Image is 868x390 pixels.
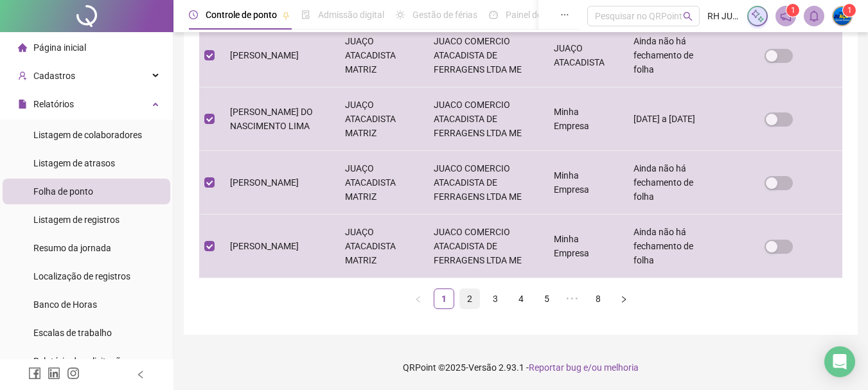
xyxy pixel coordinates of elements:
[230,177,299,188] span: [PERSON_NAME]
[33,215,120,225] span: Listagem de registros
[537,289,556,308] a: 5
[633,36,693,75] span: Ainda não há fechamento de folha
[396,10,405,19] span: sun
[485,288,506,309] li: 3
[847,6,852,15] span: 1
[318,10,384,20] span: Admissão digital
[489,10,498,19] span: dashboard
[335,87,423,151] td: JUAÇO ATACADISTA MATRIZ
[18,71,27,80] span: user-add
[33,299,97,310] span: Banco de Horas
[623,87,716,151] td: [DATE] a [DATE]
[589,289,608,308] a: 8
[683,12,693,21] span: search
[28,367,41,380] span: facebook
[335,151,423,215] td: JUAÇO ATACADISTA MATRIZ
[560,10,569,19] span: ellipsis
[282,12,290,19] span: pushpin
[544,215,623,278] td: Minha Empresa
[33,42,86,53] span: Página inicial
[511,289,531,308] a: 4
[460,289,479,308] a: 2
[614,288,634,309] li: Próxima página
[511,288,531,309] li: 4
[33,356,130,366] span: Relatório de solicitações
[780,10,792,22] span: notification
[67,367,80,380] span: instagram
[562,288,583,309] li: 5 próximas páginas
[230,241,299,251] span: [PERSON_NAME]
[423,151,544,215] td: JUACO COMERCIO ATACADISTA DE FERRAGENS LTDA ME
[544,87,623,151] td: Minha Empresa
[173,345,868,390] footer: QRPoint © 2025 - 2.93.1 -
[588,288,608,309] li: 8
[506,10,556,20] span: Painel do DP
[33,158,115,168] span: Listagem de atrasos
[468,362,497,373] span: Versão
[33,243,111,253] span: Resumo da jornada
[206,10,277,20] span: Controle de ponto
[620,296,628,303] span: right
[633,227,693,265] span: Ainda não há fechamento de folha
[48,367,60,380] span: linkedin
[562,288,583,309] span: •••
[423,87,544,151] td: JUACO COMERCIO ATACADISTA DE FERRAGENS LTDA ME
[434,289,454,308] a: 1
[544,24,623,87] td: JUAÇO ATACADISTA
[33,186,93,197] span: Folha de ponto
[189,10,198,19] span: clock-circle
[423,215,544,278] td: JUACO COMERCIO ATACADISTA DE FERRAGENS LTDA ME
[136,370,145,379] span: left
[335,215,423,278] td: JUAÇO ATACADISTA MATRIZ
[786,4,799,17] sup: 1
[408,288,429,309] button: left
[486,289,505,308] a: 3
[33,99,74,109] span: Relatórios
[529,362,639,373] span: Reportar bug e/ou melhoria
[230,107,313,131] span: [PERSON_NAME] DO NASCIMENTO LIMA
[536,288,557,309] li: 5
[230,50,299,60] span: [PERSON_NAME]
[301,10,310,19] span: file-done
[414,296,422,303] span: left
[33,130,142,140] span: Listagem de colaboradores
[544,151,623,215] td: Minha Empresa
[412,10,477,20] span: Gestão de férias
[808,10,820,22] span: bell
[707,9,740,23] span: RH JUAÇO
[423,24,544,87] td: JUACO COMERCIO ATACADISTA DE FERRAGENS LTDA ME
[791,6,795,15] span: 1
[33,71,75,81] span: Cadastros
[408,288,429,309] li: Página anterior
[843,4,856,17] sup: Atualize o seu contato no menu Meus Dados
[18,100,27,109] span: file
[833,6,852,26] img: 66582
[434,288,454,309] li: 1
[459,288,480,309] li: 2
[614,288,634,309] button: right
[335,24,423,87] td: JUAÇO ATACADISTA MATRIZ
[33,271,130,281] span: Localização de registros
[18,43,27,52] span: home
[33,328,112,338] span: Escalas de trabalho
[824,346,855,377] div: Open Intercom Messenger
[750,9,765,23] img: sparkle-icon.fc2bf0ac1784a2077858766a79e2daf3.svg
[633,163,693,202] span: Ainda não há fechamento de folha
